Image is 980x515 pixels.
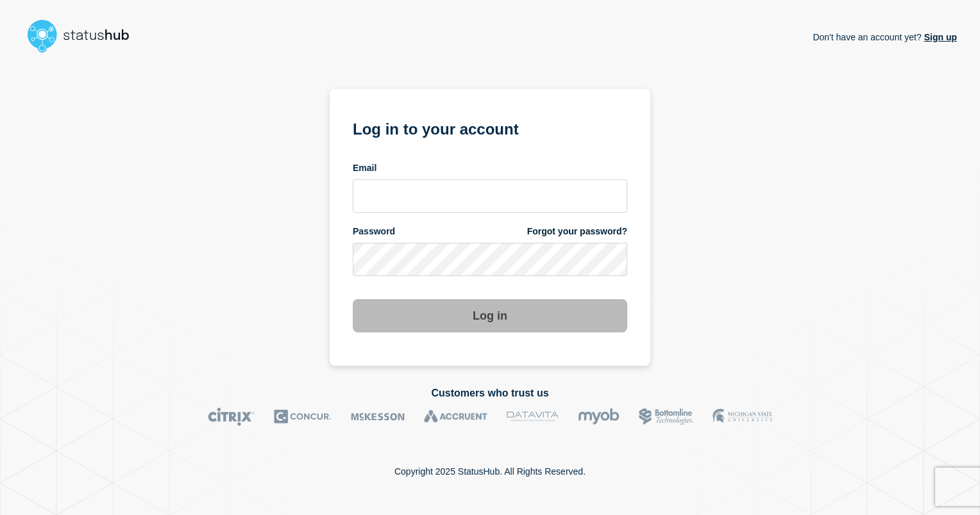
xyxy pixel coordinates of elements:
[394,466,586,477] p: Copyright 2025 StatusHub. All Rights Reserved.
[274,407,332,426] img: Concur logo
[527,225,627,238] a: Forgot your password?
[813,22,957,53] p: Don't have an account yet?
[353,179,627,213] input: email input
[208,407,255,426] img: Citrix logo
[353,162,376,174] span: Email
[353,243,627,276] input: password input
[23,388,957,399] h2: Customers who trust us
[353,116,627,140] h1: Log in to your account
[578,407,620,426] img: myob logo
[23,15,145,56] img: StatusHub logo
[922,32,957,42] a: Sign up
[353,225,395,238] span: Password
[639,407,693,426] img: Bottomline logo
[351,407,405,426] img: McKesson logo
[507,407,559,426] img: DataVita logo
[353,299,627,332] button: Log in
[424,407,487,426] img: Accruent logo
[713,407,772,426] img: MSU logo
